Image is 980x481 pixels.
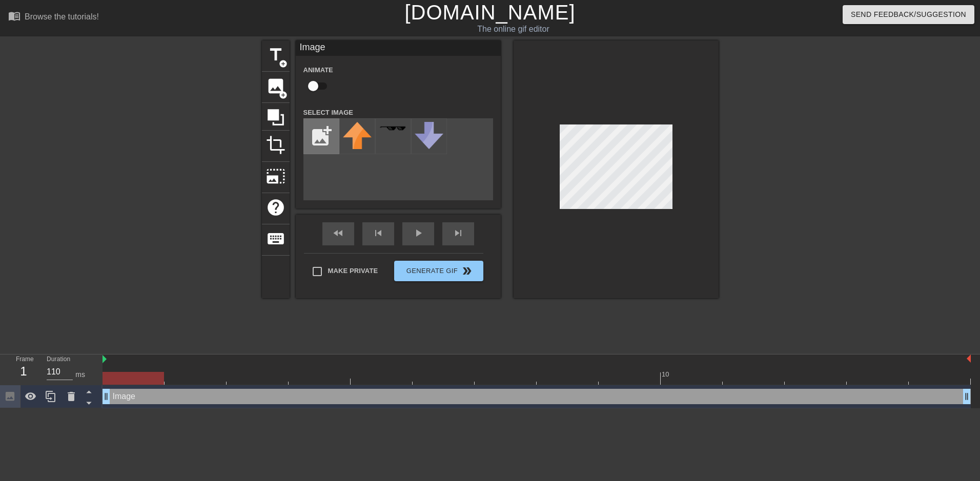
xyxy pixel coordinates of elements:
div: Frame [8,354,39,384]
span: play_arrow [412,227,424,239]
span: skip_previous [372,227,384,239]
span: photo_size_select_large [266,166,285,186]
span: Send Feedback/Suggestion [851,8,966,21]
div: The online gif editor [332,23,695,35]
span: crop [266,135,285,155]
span: image [266,76,285,96]
span: add_circle [279,91,288,99]
img: downvote.png [415,122,443,149]
span: menu_book [8,10,21,22]
span: Generate Gif [398,265,479,277]
span: keyboard [266,229,285,248]
span: help [266,198,285,217]
span: drag_handle [962,391,972,402]
span: title [266,45,285,65]
span: fast_rewind [332,227,344,239]
span: add_circle [279,59,288,68]
span: skip_next [452,227,464,239]
span: Make Private [328,266,378,276]
label: Select Image [303,108,354,118]
span: drag_handle [101,391,111,402]
img: upvote.png [343,122,372,149]
a: Browse the tutorials! [8,10,99,26]
span: double_arrow [461,265,473,277]
img: deal-with-it.png [379,126,407,131]
button: Generate Gif [394,261,483,281]
label: Duration [47,357,70,363]
label: Animate [303,65,333,75]
div: Browse the tutorials! [25,12,99,21]
div: 10 [662,369,671,380]
img: bound-end.png [967,354,971,363]
div: ms [75,369,85,380]
button: Send Feedback/Suggestion [843,5,974,24]
div: Image [296,40,501,56]
div: 1 [16,362,31,381]
a: [DOMAIN_NAME] [404,1,575,24]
